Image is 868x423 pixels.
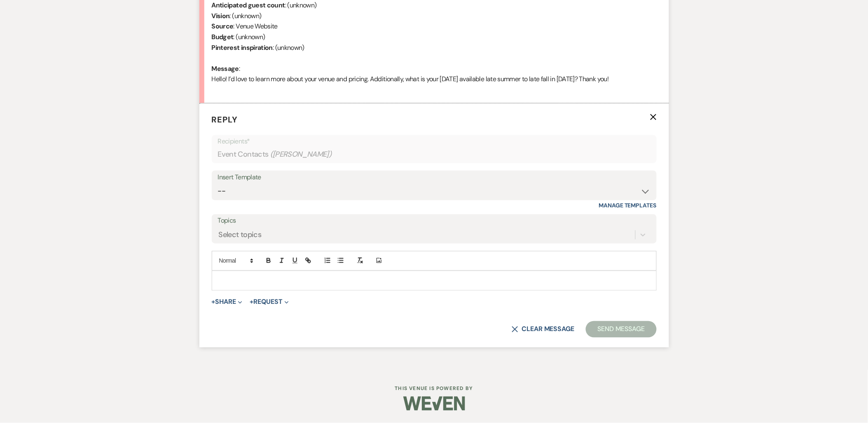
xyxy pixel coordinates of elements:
[218,146,650,162] div: Event Contacts
[218,215,650,227] label: Topics
[212,114,238,125] span: Reply
[218,136,650,147] p: Recipients*
[212,33,234,41] b: Budget
[212,43,273,52] b: Pinterest inspiration
[212,22,234,31] b: Source
[212,299,215,305] span: +
[212,64,239,73] b: Message
[218,172,650,183] div: Insert Template
[212,299,243,305] button: Share
[512,326,574,333] button: Clear message
[270,149,332,160] span: ( [PERSON_NAME] )
[599,202,657,209] a: Manage Templates
[250,299,289,305] button: Request
[250,299,253,305] span: +
[212,1,285,9] b: Anticipated guest count
[586,321,656,338] button: Send Message
[219,229,262,240] div: Select topics
[403,389,465,418] img: Weven Logo
[212,12,230,20] b: Vision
